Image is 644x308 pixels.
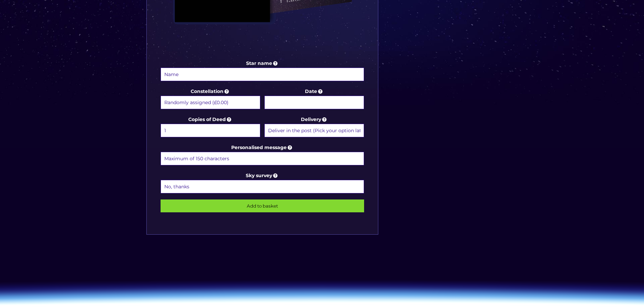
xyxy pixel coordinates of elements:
select: Sky survey [161,180,364,193]
label: Date [264,87,364,110]
label: Delivery [264,115,364,138]
input: Personalised message [161,152,364,165]
select: Delivery [264,124,364,137]
a: Sky survey [246,172,279,179]
input: Add to basket [161,199,364,212]
label: Personalised message [161,143,364,166]
label: Constellation [161,87,260,110]
select: Constellation [161,96,260,109]
label: Copies of Deed [161,115,260,138]
input: Star name [161,68,364,81]
input: Date [264,96,364,109]
select: Copies of Deed [161,124,260,137]
label: Star name [161,59,364,82]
